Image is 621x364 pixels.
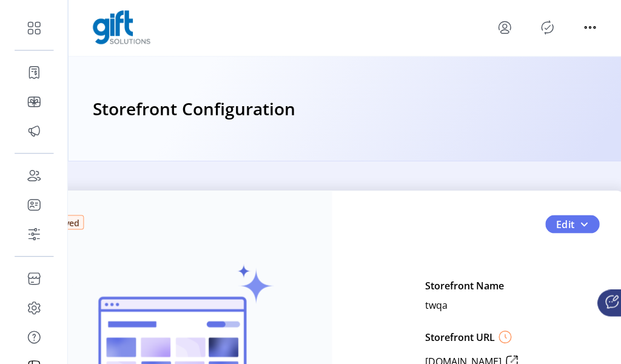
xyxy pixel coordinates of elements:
[543,215,597,233] button: Edit
[535,18,554,38] button: Publisher Panel
[423,295,446,314] p: twqa
[492,18,512,38] button: menu
[423,275,502,295] p: Storefront Name
[92,96,294,123] h3: Storefront Configuration
[92,11,150,45] img: logo
[554,217,571,231] span: Edit
[577,18,597,38] button: menu
[423,329,493,343] p: Storefront URL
